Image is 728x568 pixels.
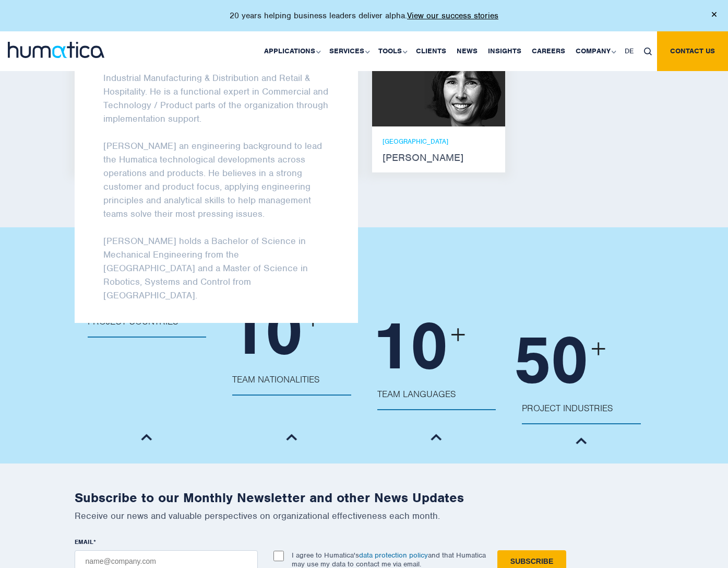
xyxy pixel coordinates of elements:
[522,402,641,424] p: Project Industries
[644,48,652,55] img: search_icon
[230,10,498,21] p: 20 years helping business leaders deliver alpha.
[75,538,93,546] span: EMAIL
[451,31,483,71] a: News
[625,47,634,55] span: DE
[451,318,466,352] span: +
[407,10,498,21] a: View our success stories
[88,316,207,338] p: Project Countries
[273,551,284,561] input: I agree to Humatica'sdata protection policyand that Humatica may use my data to contact me via em...
[591,332,606,366] span: +
[527,31,570,71] a: Careers
[657,31,728,71] a: Contact us
[141,434,152,441] img: member-down-arrow.png
[411,31,451,71] a: Clients
[619,31,639,71] a: DE
[372,305,448,386] span: 10
[512,319,589,400] span: 50
[383,137,495,146] p: [GEOGRAPHIC_DATA]
[424,47,505,126] img: Karen Wright
[75,490,654,506] h2: Subscribe to our Monthly Newsletter and other News Updates
[232,374,351,396] p: Team Nationalities
[306,304,320,338] span: +
[576,437,587,444] img: member-down-arrow.png
[483,31,527,71] a: Insights
[103,139,329,221] p: [PERSON_NAME] an engineering background to lead the Humatica technological developments across op...
[431,434,442,441] img: member-down-arrow.png
[75,510,654,521] p: Receive our news and valuable perspectives on organizational effectiveness each month.
[570,31,619,71] a: Company
[324,31,373,71] a: Services
[359,551,428,560] a: data protection policy
[103,234,329,302] p: [PERSON_NAME] holds a Bachelor of Science in Mechanical Engineering from the [GEOGRAPHIC_DATA] an...
[377,388,496,410] p: Team Languages
[286,434,297,441] img: member-down-arrow.png
[373,31,411,71] a: Tools
[383,154,495,162] strong: [PERSON_NAME]
[8,42,104,58] img: logo
[227,291,303,372] span: 10
[259,31,324,71] a: Applications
